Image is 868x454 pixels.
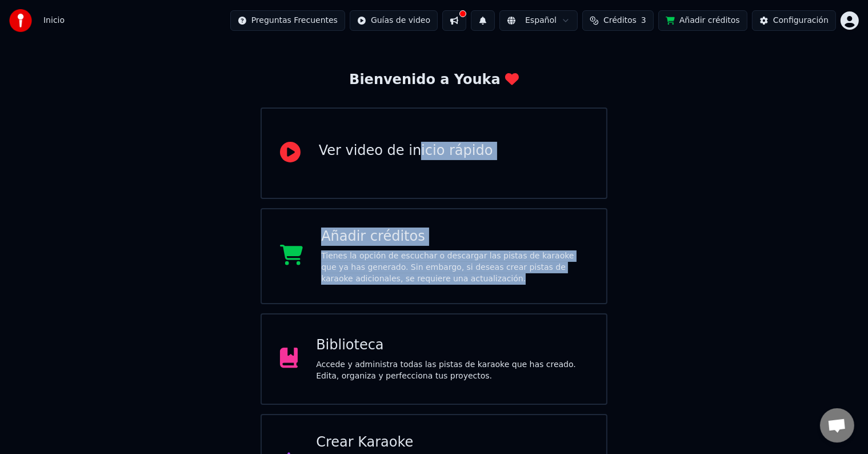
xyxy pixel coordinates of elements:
[43,15,65,26] nav: breadcrumb
[641,15,646,26] span: 3
[820,408,854,443] a: Chat abierto
[773,15,829,26] div: Configuración
[603,15,637,26] span: Créditos
[9,9,32,32] img: youka
[43,15,65,26] span: Inicio
[316,433,588,452] div: Crear Karaoke
[658,10,747,31] button: Añadir créditos
[321,228,588,246] div: Añadir créditos
[752,10,836,31] button: Configuración
[316,359,588,382] div: Accede y administra todas las pistas de karaoke que has creado. Edita, organiza y perfecciona tus...
[319,142,493,160] div: Ver video de inicio rápido
[321,250,588,285] div: Tienes la opción de escuchar o descargar las pistas de karaoke que ya has generado. Sin embargo, ...
[316,336,588,355] div: Biblioteca
[349,71,519,89] div: Bienvenido a Youka
[350,10,438,31] button: Guías de video
[582,10,654,31] button: Créditos3
[230,10,345,31] button: Preguntas Frecuentes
